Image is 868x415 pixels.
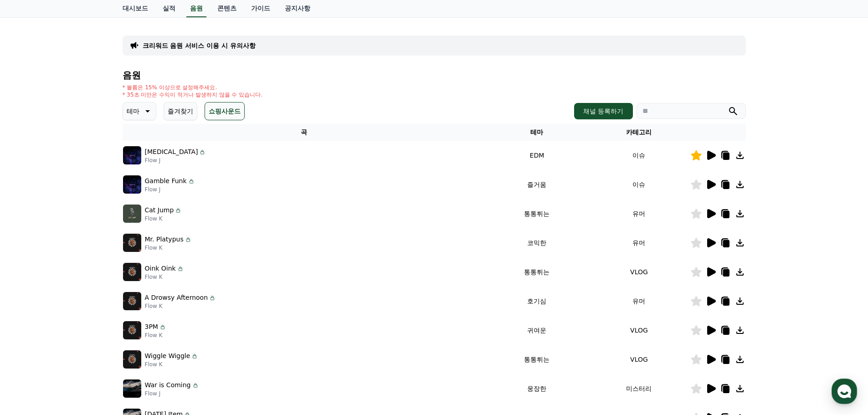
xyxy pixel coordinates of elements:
p: Oink Oink [145,264,176,273]
th: 카테고리 [588,124,690,141]
a: 크리워드 음원 서비스 이용 시 유의사항 [143,41,256,50]
p: Flow K [145,332,166,339]
td: EDM [486,141,588,170]
span: 설정 [141,302,152,310]
p: [MEDICAL_DATA] [145,147,198,157]
a: 대화 [60,289,118,312]
td: 즐거움 [486,170,588,199]
p: War is Coming [145,380,191,390]
td: 미스터리 [588,374,690,403]
p: Gamble Funk [145,176,187,186]
span: 대화 [83,303,94,310]
td: 통통튀는 [486,345,588,374]
img: music [123,321,141,339]
p: Flow K [145,215,182,222]
p: Flow K [145,273,184,281]
img: music [123,379,141,398]
img: music [123,292,141,310]
th: 테마 [486,124,588,141]
td: 유머 [588,287,690,316]
p: A Drowsy Afternoon [145,293,208,302]
p: Flow K [145,361,199,368]
img: music [123,263,141,281]
td: 이슈 [588,170,690,199]
button: 채널 등록하기 [574,103,632,119]
p: Flow K [145,302,216,310]
h4: 음원 [123,70,746,80]
td: 귀여운 [486,316,588,345]
td: 웅장한 [486,374,588,403]
button: 테마 [123,102,156,120]
img: music [123,350,141,369]
p: Flow J [145,186,195,193]
p: Flow J [145,157,206,164]
td: 유머 [588,228,690,257]
td: 이슈 [588,141,690,170]
span: 홈 [29,302,34,310]
p: Mr. Platypus [145,235,184,244]
img: music [123,146,141,164]
img: music [123,205,141,223]
img: music [123,175,141,194]
td: 통통튀는 [486,199,588,228]
td: VLOG [588,345,690,374]
p: * 볼륨은 15% 이상으로 설정해주세요. [123,84,263,91]
img: music [123,234,141,252]
p: 테마 [127,105,139,118]
td: 호기심 [486,287,588,316]
p: Cat Jump [145,205,174,215]
td: VLOG [588,257,690,287]
p: Flow K [145,244,192,251]
p: * 35초 미만은 수익이 적거나 발생하지 않을 수 있습니다. [123,91,263,98]
td: 통통튀는 [486,257,588,287]
td: 코믹한 [486,228,588,257]
th: 곡 [123,124,486,141]
p: Flow J [145,390,199,397]
button: 즐겨찾기 [164,102,197,120]
td: 유머 [588,199,690,228]
p: 3PM [145,322,158,332]
button: 쇼핑사운드 [205,102,245,120]
td: VLOG [588,316,690,345]
a: 홈 [3,289,60,312]
a: 설정 [118,289,175,312]
p: Wiggle Wiggle [145,351,190,361]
